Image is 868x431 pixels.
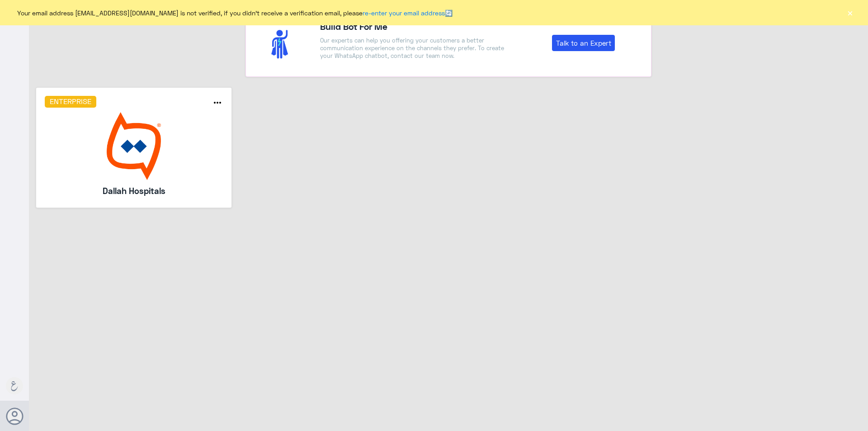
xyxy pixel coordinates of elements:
h5: Dallah Hospitals [69,185,199,197]
button: more_horiz [212,97,223,110]
h6: Enterprise [45,96,97,108]
button: × [845,8,854,17]
i: more_horiz [212,97,223,108]
p: Our experts can help you offering your customers a better communication experience on the channel... [320,37,509,60]
img: bot image [45,112,223,180]
button: Avatar [6,407,23,425]
a: Talk to an Expert [552,35,615,51]
h4: Build Bot For Me [320,19,509,33]
span: Your email address [EMAIL_ADDRESS][DOMAIN_NAME] is not verified, if you didn't receive a verifica... [17,8,453,18]
a: re-enter your email address [363,9,445,17]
